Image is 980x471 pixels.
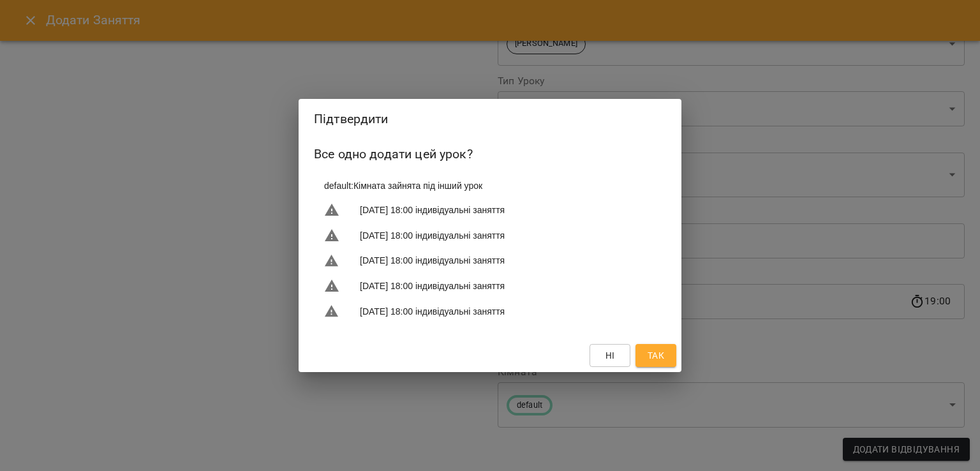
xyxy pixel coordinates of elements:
li: [DATE] 18:00 індивідуальні заняття [314,197,666,223]
button: Так [635,344,676,367]
h6: Все одно додати цей урок? [314,144,666,164]
li: [DATE] 18:00 індивідуальні заняття [314,299,666,324]
li: [DATE] 18:00 індивідуальні заняття [314,248,666,274]
button: Ні [590,344,630,367]
span: Так [648,348,664,363]
li: [DATE] 18:00 індивідуальні заняття [314,223,666,248]
span: Ні [605,348,615,363]
h2: Підтвердити [314,109,666,129]
li: default : Кімната зайнята під інший урок [314,174,666,197]
li: [DATE] 18:00 індивідуальні заняття [314,273,666,299]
